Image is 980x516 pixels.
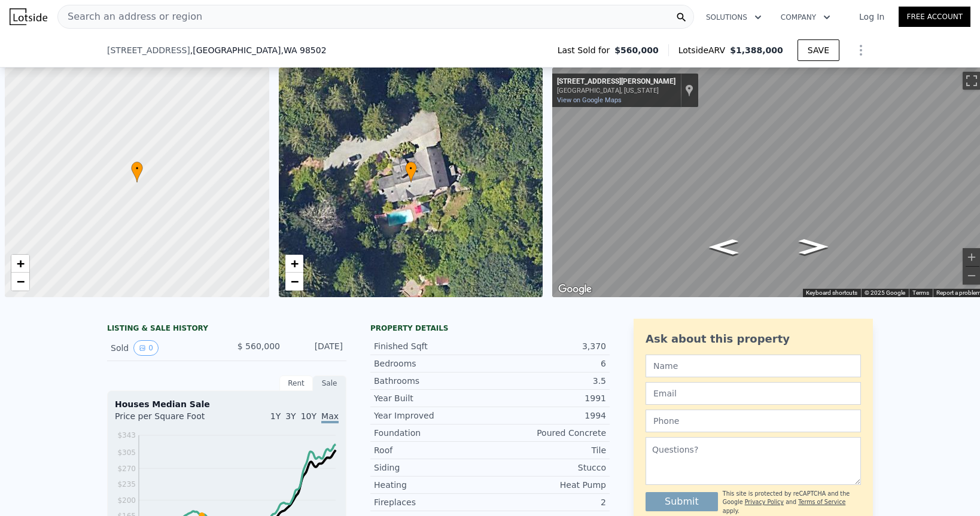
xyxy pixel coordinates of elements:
[798,39,839,61] button: SAVE
[730,45,783,55] span: $1,388,000
[270,411,281,421] span: 1Y
[285,273,303,291] a: Zoom out
[558,44,615,56] span: Last Sold for
[490,462,606,474] div: Stucco
[17,274,25,289] span: −
[678,44,730,56] span: Lotside ARV
[696,7,771,28] button: Solutions
[11,273,29,291] a: Zoom out
[646,382,861,405] input: Email
[370,323,610,333] div: Property details
[285,255,303,273] a: Zoom in
[490,392,606,404] div: 1991
[279,375,313,391] div: Rent
[117,480,136,488] tspan: $235
[845,11,899,23] a: Log In
[11,255,29,273] a: Zoom in
[555,282,595,297] a: Open this area in Google Maps (opens a new window)
[133,340,159,356] button: View historical data
[321,411,339,423] span: Max
[58,10,202,24] span: Search an address or region
[490,410,606,422] div: 1994
[10,8,47,25] img: Lotside
[685,84,693,97] a: Show location on map
[374,392,490,404] div: Year Built
[131,161,143,182] div: •
[374,427,490,439] div: Foundation
[115,398,339,410] div: Houses Median Sale
[238,341,280,351] span: $ 560,000
[17,256,25,271] span: +
[557,96,622,104] a: View on Google Maps
[912,289,929,296] a: Terms (opens in new tab)
[646,492,718,511] button: Submit
[117,431,136,439] tspan: $343
[313,375,346,391] div: Sale
[290,340,343,356] div: [DATE]
[490,375,606,387] div: 3.5
[405,163,417,174] span: •
[374,496,490,508] div: Fireplaces
[490,496,606,508] div: 2
[490,479,606,491] div: Heat Pump
[281,45,326,55] span: , WA 98502
[117,496,136,505] tspan: $200
[405,161,417,182] div: •
[490,427,606,439] div: Poured Concrete
[301,411,316,421] span: 10Y
[557,77,675,87] div: [STREET_ADDRESS][PERSON_NAME]
[374,444,490,456] div: Roof
[290,256,298,271] span: +
[771,7,840,28] button: Company
[490,358,606,370] div: 6
[646,355,861,377] input: Name
[117,465,136,473] tspan: $270
[107,323,346,335] div: LISTING & SALE HISTORY
[117,448,136,457] tspan: $305
[374,479,490,491] div: Heating
[646,331,861,347] div: Ask about this property
[555,282,595,297] img: Google
[849,38,873,62] button: Show Options
[786,235,841,258] path: Go North, Cedrona Dr NW
[374,375,490,387] div: Bathrooms
[865,289,905,296] span: © 2025 Google
[190,44,327,56] span: , [GEOGRAPHIC_DATA]
[899,7,970,27] a: Free Account
[115,410,227,429] div: Price per Square Foot
[111,340,217,356] div: Sold
[490,340,606,352] div: 3,370
[374,462,490,474] div: Siding
[806,289,857,297] button: Keyboard shortcuts
[374,358,490,370] div: Bedrooms
[723,490,861,515] div: This site is protected by reCAPTCHA and the Google and apply.
[696,236,751,258] path: Go South, Cedrona Dr NW
[490,444,606,456] div: Tile
[290,274,298,289] span: −
[557,87,675,94] div: [GEOGRAPHIC_DATA], [US_STATE]
[798,499,845,505] a: Terms of Service
[614,44,659,56] span: $560,000
[374,340,490,352] div: Finished Sqft
[646,410,861,432] input: Phone
[285,411,296,421] span: 3Y
[107,44,190,56] span: [STREET_ADDRESS]
[745,499,784,505] a: Privacy Policy
[374,410,490,422] div: Year Improved
[131,163,143,174] span: •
